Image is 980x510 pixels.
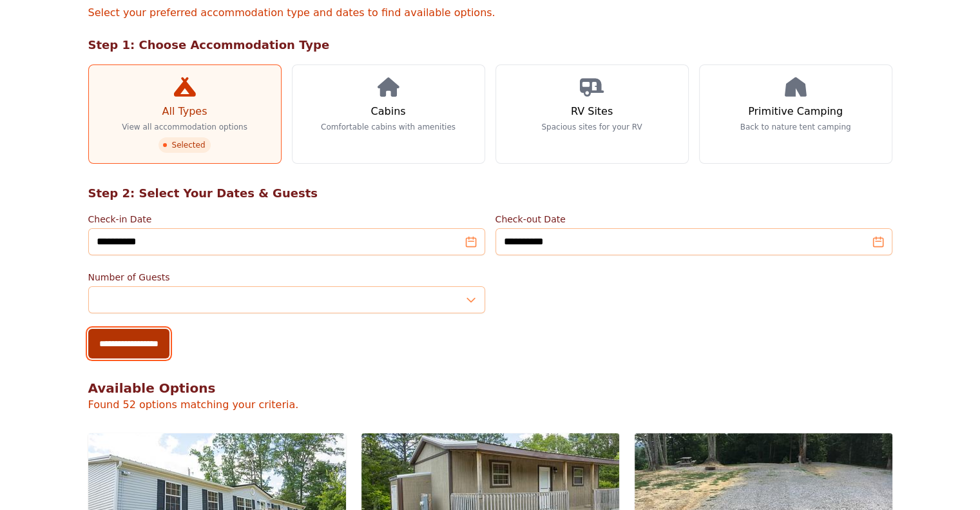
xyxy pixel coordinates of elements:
h3: Cabins [370,104,405,119]
a: Primitive Camping Back to nature tent camping [699,64,892,164]
p: Comfortable cabins with amenities [321,122,456,132]
h3: RV Sites [571,104,613,119]
p: View all accommodation options [122,122,247,132]
label: Check-in Date [88,213,485,226]
span: Selected [159,137,210,153]
p: Spacious sites for your RV [541,122,642,132]
h2: Available Options [88,379,892,397]
p: Back to nature tent camping [740,122,851,132]
label: Number of Guests [88,271,485,284]
p: Select your preferred accommodation type and dates to find available options. [88,5,892,21]
a: RV Sites Spacious sites for your RV [495,64,689,164]
label: Check-out Date [495,213,892,226]
a: All Types View all accommodation options Selected [88,64,282,164]
a: Cabins Comfortable cabins with amenities [292,64,485,164]
h2: Step 1: Choose Accommodation Type [88,36,892,54]
h3: Primitive Camping [748,104,843,119]
h3: All Types [162,104,207,119]
h2: Step 2: Select Your Dates & Guests [88,184,892,202]
p: Found 52 options matching your criteria. [88,397,892,413]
